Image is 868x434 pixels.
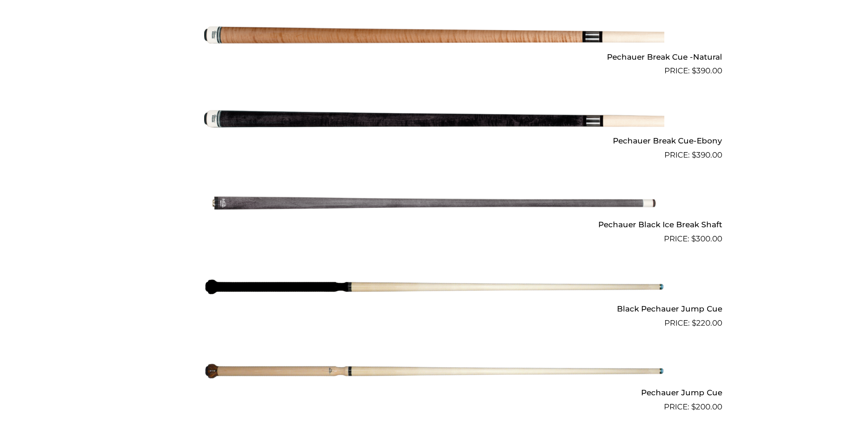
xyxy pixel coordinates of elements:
h2: Pechauer Jump Cue [146,384,722,401]
a: Pechauer Jump Cue $200.00 [146,333,722,413]
bdi: 390.00 [692,66,722,75]
h2: Black Pechauer Jump Cue [146,300,722,317]
bdi: 300.00 [691,234,722,243]
bdi: 390.00 [692,150,722,159]
span: $ [692,66,696,75]
span: $ [692,150,696,159]
bdi: 200.00 [691,402,722,411]
a: Pechauer Break Cue-Ebony $390.00 [146,81,722,161]
a: Black Pechauer Jump Cue $220.00 [146,249,722,329]
span: $ [691,234,696,243]
img: Pechauer Break Cue-Ebony [204,81,664,157]
h2: Pechauer Break Cue-Ebony [146,132,722,149]
img: Pechauer Jump Cue [204,333,664,409]
img: Pechauer Black Ice Break Shaft [204,165,664,241]
h2: Pechauer Black Ice Break Shaft [146,216,722,233]
img: Black Pechauer Jump Cue [204,249,664,325]
a: Pechauer Black Ice Break Shaft $300.00 [146,165,722,245]
span: $ [691,402,696,411]
h2: Pechauer Break Cue -Natural [146,48,722,65]
bdi: 220.00 [692,318,722,327]
span: $ [692,318,696,327]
